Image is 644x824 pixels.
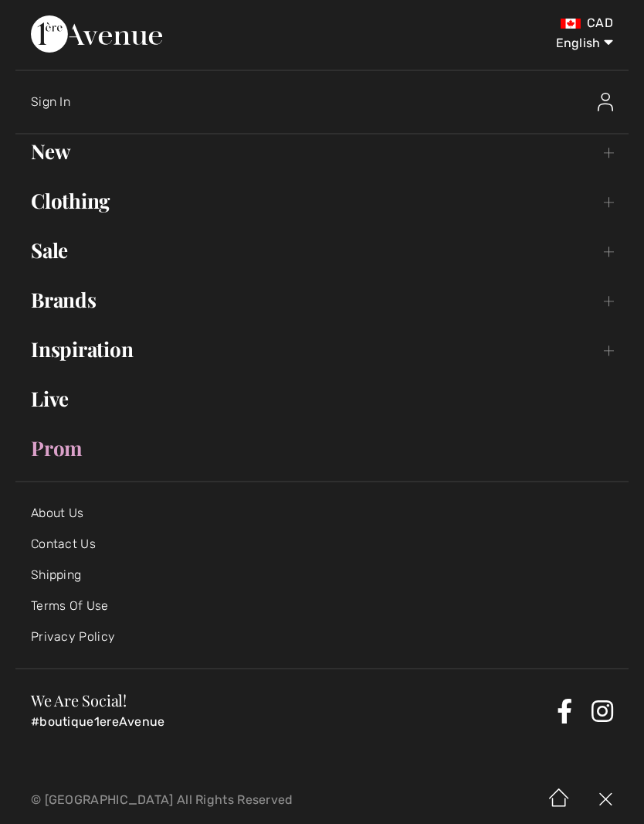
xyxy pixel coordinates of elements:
a: Sale [15,233,629,267]
a: Prom [15,431,629,465]
a: Inspiration [15,332,629,366]
p: #boutique1ereAvenue [31,714,551,730]
a: Brands [15,283,629,317]
img: X [582,776,629,824]
a: Live [15,382,629,416]
h3: We Are Social! [31,693,551,708]
p: © [GEOGRAPHIC_DATA] All Rights Reserved [31,795,380,805]
a: Terms Of Use [31,598,109,613]
div: CAD [380,15,613,31]
a: New [15,134,629,169]
a: Clothing [15,184,629,218]
img: 1ère Avenue [31,15,162,53]
a: Shipping [31,567,81,582]
a: Contact Us [31,536,96,551]
img: Sign In [598,93,613,111]
span: Sign In [31,94,70,109]
a: Instagram [591,699,613,724]
a: About Us [31,506,83,520]
a: Facebook [557,699,572,724]
a: Privacy Policy [31,629,115,644]
a: Sign InSign In [31,77,629,127]
img: Home [536,776,582,824]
